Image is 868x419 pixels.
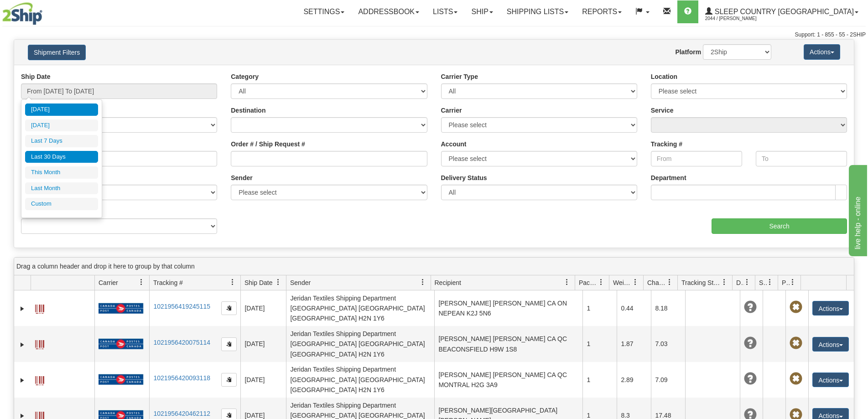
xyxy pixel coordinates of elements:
[2,31,866,39] div: Support: 1 - 855 - 55 - 2SHIP
[651,362,685,398] td: 7.09
[613,278,632,287] span: Weight
[290,278,311,287] span: Sender
[675,47,701,57] label: Platform
[286,326,434,362] td: Jeridan Textiles Shipping Department [GEOGRAPHIC_DATA] [GEOGRAPHIC_DATA] [GEOGRAPHIC_DATA] H2N 1Y6
[25,119,98,132] li: [DATE]
[25,182,98,195] li: Last Month
[756,151,847,166] input: To
[441,140,467,149] label: Account
[559,274,575,290] a: Recipient filter column settings
[35,336,44,351] a: Label
[153,339,210,346] a: 1021956420075114
[762,274,778,290] a: Shipment Issues filter column settings
[744,301,757,314] span: Unknown
[18,304,27,313] a: Expand
[221,301,237,315] button: Copy to clipboard
[651,173,686,182] label: Department
[628,274,643,290] a: Weight filter column settings
[617,326,651,362] td: 1.87
[790,372,802,385] span: Pickup Not Assigned
[441,106,462,115] label: Carrier
[153,374,210,382] a: 1021956420093118
[153,278,183,287] span: Tracking #
[25,151,98,163] li: Last 30 Days
[790,301,802,314] span: Pickup Not Assigned
[286,362,434,398] td: Jeridan Textiles Shipping Department [GEOGRAPHIC_DATA] [GEOGRAPHIC_DATA] [GEOGRAPHIC_DATA] H2N 1Y6
[651,151,742,166] input: From
[153,410,210,417] a: 1021956420462112
[99,374,143,385] img: 20 - Canada Post
[435,278,461,287] span: Recipient
[99,338,143,350] img: 20 - Canada Post
[785,274,800,290] a: Pickup Status filter column settings
[7,5,84,16] div: live help - online
[582,326,617,362] td: 1
[575,0,629,23] a: Reports
[651,290,685,326] td: 8.18
[351,0,426,23] a: Addressbook
[244,278,272,287] span: Ship Date
[14,258,854,275] div: grid grouping header
[804,44,840,60] button: Actions
[240,362,286,398] td: [DATE]
[812,337,849,352] button: Actions
[434,362,582,398] td: [PERSON_NAME] [PERSON_NAME] CA QC MONTRAL H2G 3A9
[286,290,434,326] td: Jeridan Textiles Shipping Department [GEOGRAPHIC_DATA] [GEOGRAPHIC_DATA] [GEOGRAPHIC_DATA] H2N 1Y6
[651,106,674,115] label: Service
[231,140,305,149] label: Order # / Ship Request #
[790,337,802,350] span: Pickup Not Assigned
[647,278,666,287] span: Charge
[441,72,478,81] label: Carrier Type
[617,362,651,398] td: 2.89
[434,290,582,326] td: [PERSON_NAME] [PERSON_NAME] CA ON NEPEAN K2J 5N6
[712,218,847,234] input: Search
[25,166,98,179] li: This Month
[812,301,849,316] button: Actions
[739,274,755,290] a: Delivery Status filter column settings
[99,303,143,314] img: 20 - Canada Post
[434,326,582,362] td: [PERSON_NAME] [PERSON_NAME] CA QC BEACONSFIELD H9W 1S8
[18,340,27,349] a: Expand
[426,0,464,23] a: Lists
[593,274,609,290] a: Packages filter column settings
[21,72,51,81] label: Ship Date
[134,274,149,290] a: Carrier filter column settings
[582,290,617,326] td: 1
[240,290,286,326] td: [DATE]
[25,103,98,116] li: [DATE]
[231,173,252,182] label: Sender
[270,274,286,290] a: Ship Date filter column settings
[651,140,682,149] label: Tracking #
[579,278,598,287] span: Packages
[500,0,575,23] a: Shipping lists
[662,274,677,290] a: Charge filter column settings
[240,326,286,362] td: [DATE]
[153,303,210,310] a: 1021956419245115
[28,45,86,60] button: Shipment Filters
[99,278,118,287] span: Carrier
[651,72,677,81] label: Location
[812,372,849,387] button: Actions
[296,0,351,23] a: Settings
[25,135,98,147] li: Last 7 Days
[464,0,499,23] a: Ship
[415,274,431,290] a: Sender filter column settings
[231,106,265,115] label: Destination
[231,72,259,81] label: Category
[744,337,757,350] span: Unknown
[617,290,651,326] td: 0.44
[651,326,685,362] td: 7.03
[441,173,487,182] label: Delivery Status
[847,163,867,256] iframe: chat widget
[782,278,790,287] span: Pickup Status
[698,0,865,23] a: Sleep Country [GEOGRAPHIC_DATA] 2044 / [PERSON_NAME]
[681,278,721,287] span: Tracking Status
[736,278,744,287] span: Delivery Status
[712,8,854,16] span: Sleep Country [GEOGRAPHIC_DATA]
[35,300,44,315] a: Label
[35,372,44,387] a: Label
[225,274,240,290] a: Tracking # filter column settings
[221,337,237,351] button: Copy to clipboard
[18,376,27,385] a: Expand
[717,274,732,290] a: Tracking Status filter column settings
